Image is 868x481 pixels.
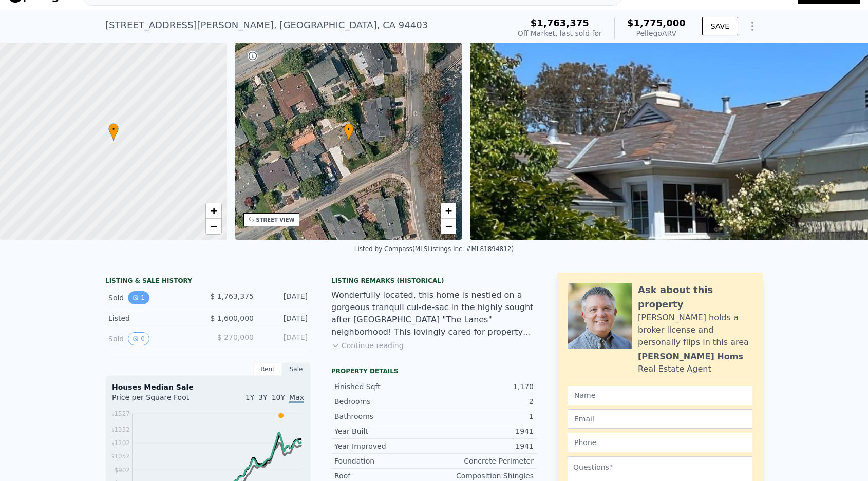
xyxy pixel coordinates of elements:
[210,204,217,217] span: +
[262,291,308,304] div: [DATE]
[108,125,119,134] span: •
[702,17,738,35] button: SAVE
[638,363,711,375] div: Real Estate Agent
[253,362,282,376] div: Rent
[568,433,752,452] input: Phone
[272,393,285,401] span: 10Y
[331,289,537,338] div: Wonderfully located, this home is nestled on a gorgeous tranquil cul-de-sac in the highly sought ...
[110,439,130,447] tspan: $1202
[334,411,434,421] div: Bathrooms
[217,333,254,341] span: $ 270,000
[108,123,119,141] div: •
[282,362,311,376] div: Sale
[344,123,354,141] div: •
[105,277,311,287] div: LISTING & SALE HISTORY
[108,313,200,323] div: Listed
[128,332,149,345] button: View historical data
[568,409,752,429] input: Email
[331,367,537,375] div: Property details
[531,17,589,28] span: $1,763,375
[110,426,130,433] tspan: $1352
[112,382,304,392] div: Houses Median Sale
[334,396,434,407] div: Bedrooms
[262,332,308,345] div: [DATE]
[128,291,149,304] button: View historical data
[331,277,537,285] div: Listing Remarks (Historical)
[262,313,308,323] div: [DATE]
[434,426,534,436] div: 1941
[206,203,221,219] a: Zoom in
[210,314,254,322] span: $ 1,600,000
[638,312,752,349] div: [PERSON_NAME] holds a broker license and personally flips in this area
[334,441,434,451] div: Year Improved
[108,332,200,345] div: Sold
[441,203,456,219] a: Zoom in
[334,456,434,466] div: Foundation
[434,456,534,466] div: Concrete Perimeter
[256,216,295,224] div: STREET VIEW
[434,471,534,481] div: Composition Shingles
[441,219,456,234] a: Zoom out
[344,125,354,134] span: •
[434,441,534,451] div: 1941
[331,340,404,351] button: Continue reading
[434,381,534,392] div: 1,170
[434,396,534,407] div: 2
[110,453,130,460] tspan: $1052
[206,219,221,234] a: Zoom out
[334,381,434,392] div: Finished Sqft
[334,471,434,481] div: Roof
[627,28,686,39] div: Pellego ARV
[258,393,267,401] span: 3Y
[246,393,254,401] span: 1Y
[112,392,208,409] div: Price per Square Foot
[445,204,452,217] span: +
[638,351,743,363] div: [PERSON_NAME] Homs
[108,291,200,304] div: Sold
[114,467,130,474] tspan: $902
[334,426,434,436] div: Year Built
[638,283,752,312] div: Ask about this property
[110,410,130,417] tspan: $1527
[210,220,217,233] span: −
[627,17,686,28] span: $1,775,000
[518,28,602,39] div: Off Market, last sold for
[105,18,428,32] div: [STREET_ADDRESS][PERSON_NAME] , [GEOGRAPHIC_DATA] , CA 94403
[210,292,254,300] span: $ 1,763,375
[289,393,304,403] span: Max
[434,411,534,421] div: 1
[354,245,514,253] div: Listed by Compass (MLSListings Inc. #ML81894812)
[568,386,752,405] input: Name
[742,16,763,36] button: Show Options
[445,220,452,233] span: −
